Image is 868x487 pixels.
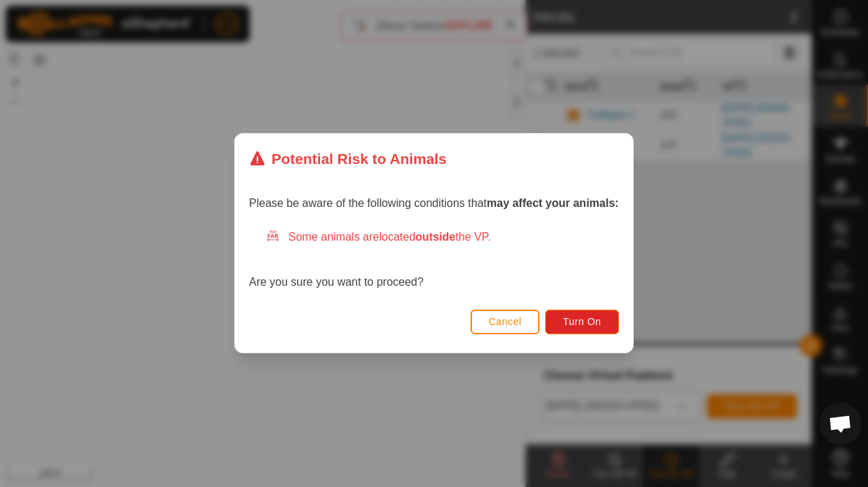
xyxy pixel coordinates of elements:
div: Are you sure you want to proceed? [249,229,619,291]
button: Cancel [471,310,540,334]
span: Please be aware of the following conditions that [249,198,619,210]
strong: may affect your animals: [487,198,619,210]
span: located the VP. [379,232,491,243]
span: Cancel [489,317,522,328]
div: Potential Risk to Animals [249,148,447,170]
button: Turn On [546,310,619,334]
span: Turn On [563,317,601,328]
strong: outside [416,232,456,243]
div: Open chat [819,403,862,445]
div: Some animals are [266,229,619,246]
